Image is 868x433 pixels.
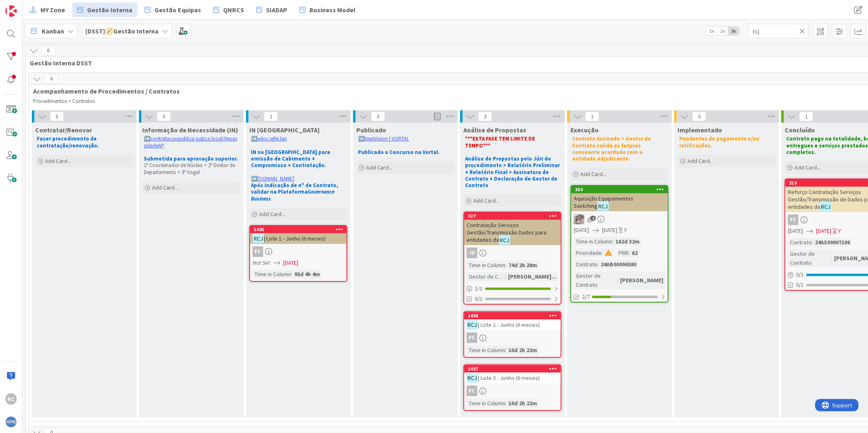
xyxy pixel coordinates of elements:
[574,195,633,210] span: Aquisição Equipamentos Switching
[5,5,17,17] img: Visit kanbanzone.com
[152,184,178,191] span: Add Card...
[249,225,347,282] a: 1405RCJ| Lote 1 - Junho (6 meses)FCNot Set[DATE]Time in Column:95d 4h 4m
[37,135,99,149] strong: Fazer procedimento de contratação/renovação.
[251,188,336,202] em: Governance Business
[717,27,728,35] span: 2x
[574,271,617,289] div: Gestor de Contrato
[292,270,322,279] div: 95d 4h 4m
[154,5,201,15] span: Gestão Equipas
[144,135,237,149] a: contratacaopublica.justica.local/NecessidadeAP
[17,1,37,11] span: Support
[253,246,263,257] div: FC
[463,126,526,134] span: Análise de Propostas
[45,157,71,165] span: Add Card...
[295,2,360,17] a: Business Model
[5,416,17,428] img: avatar
[467,221,546,243] span: Contratação Serviços Gestão/Transmissão Dados para entidades da
[574,260,597,269] div: Contrato
[264,235,326,242] span: | Lote 1 - Junho (6 meses)
[571,186,668,211] div: 360Aquisição Equipamentos SwitchingRCJ
[796,281,804,289] span: 0/1
[259,210,285,218] span: Add Card...
[630,248,640,257] div: 62
[467,399,505,408] div: Time in Column
[831,254,832,263] span: :
[838,227,841,235] div: Y
[597,201,609,211] mark: RCJ
[72,2,137,17] a: Gestão Interna
[467,320,478,330] mark: RCJ
[499,235,510,245] mark: RCJ
[728,27,739,35] span: 3x
[572,135,652,162] strong: Contrato Assinado > Gestor de Contrato valida as faturas consoante acordado com a entidade adjudi...
[679,135,761,149] strong: Pendentes de pagamento e/ou retificações.
[506,399,539,408] div: 10d 2h 22m
[42,26,64,36] span: Kanban
[45,74,58,84] span: 6
[251,2,292,17] a: SIADAP
[464,312,561,319] div: 1406
[464,248,561,258] div: JD
[250,226,347,244] div: 1405RCJ| Lote 1 - Junho (6 meses)
[464,333,561,343] div: FC
[602,248,603,257] span: :
[144,136,239,149] p: ➡️
[464,365,561,373] div: 1407
[144,162,239,176] p: 1º Coordenador de Núcleo > 2º Diretor de Departamento > 3º Vogal
[613,237,642,246] div: 162d 32m
[706,27,717,35] span: 1x
[788,227,803,235] span: [DATE]
[464,212,561,245] div: 327Contratação Serviços Gestão/Transmissão Dados para entidades daRCJ
[816,227,831,235] span: [DATE]
[464,365,561,383] div: 1407RCJ| Lote 3 - Junho (6 meses)
[85,27,159,35] b: [DSST]🧭Gestão Interna
[358,149,440,156] strong: Publicado o Concurso na Vortal.
[574,226,589,234] span: [DATE]
[223,5,244,15] span: QNRCS
[788,249,831,267] div: Gestor de Contrato
[574,214,584,224] img: MB
[208,2,249,17] a: QNRCS
[506,346,539,355] div: 10d 2h 22m
[40,5,65,15] span: MY Zone
[570,126,599,134] span: Execução
[602,226,617,234] span: [DATE]
[687,157,714,165] span: Add Card...
[617,276,618,285] span: :
[692,112,706,121] span: 0
[794,164,821,171] span: Add Card...
[467,333,477,343] div: FC
[506,272,558,281] div: [PERSON_NAME]...
[25,2,70,17] a: MY Zone
[251,149,331,169] strong: IN no [GEOGRAPHIC_DATA] para emissão de Cabimento + Compromisso + Contratação.
[812,238,813,247] span: :
[283,259,298,267] span: [DATE]
[467,248,477,258] div: JD
[464,386,561,396] div: FC
[505,346,506,355] span: :
[50,112,64,121] span: 0
[467,261,505,270] div: Time in Column
[253,259,270,266] i: Not Set
[785,126,815,134] span: Concluído
[356,126,386,134] span: Publicado
[41,46,55,56] span: 6
[266,5,287,15] span: SIADAP
[464,212,561,220] div: 327
[253,270,291,279] div: Time in Column
[612,237,613,246] span: :
[468,213,561,219] div: 327
[251,182,339,202] strong: Após indicação de nº de Contrato, validar na Plataforma
[142,126,238,134] span: Informação de Necessidade (IN)
[257,135,287,142] a: edoc.igfej.lan
[157,112,171,121] span: 0
[571,186,668,193] div: 360
[475,284,483,293] span: 1 / 1
[473,197,499,204] span: Add Card...
[505,399,506,408] span: :
[799,112,813,121] span: 1
[371,112,385,121] span: 0
[478,321,540,328] span: | Lote 2 - Junho (6 meses)
[465,135,536,149] strong: ***ESTA FASE TEM LIMITE DE TEMPO***
[249,126,320,134] span: IN Aprovada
